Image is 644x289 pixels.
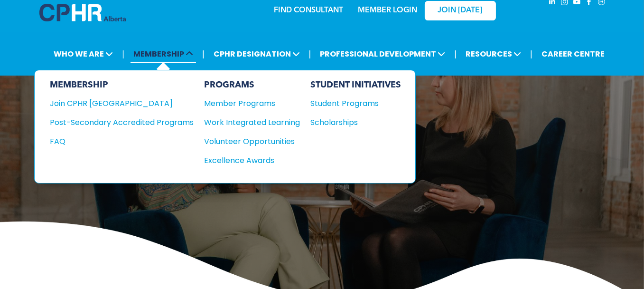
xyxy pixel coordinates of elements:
[310,97,392,109] div: Student Programs
[50,116,194,128] a: Post-Secondary Accredited Programs
[204,97,300,109] a: Member Programs
[358,7,417,14] a: MEMBER LOGIN
[530,44,532,64] li: |
[310,97,401,109] a: Student Programs
[50,135,194,147] a: FAQ
[204,135,300,147] a: Volunteer Opportunities
[50,135,179,147] div: FAQ
[204,154,290,166] div: Excellence Awards
[454,44,457,64] li: |
[204,116,300,128] a: Work Integrated Learning
[50,116,179,128] div: Post-Secondary Accredited Programs
[310,116,401,128] a: Scholarships
[131,45,196,63] span: MEMBERSHIP
[204,97,290,109] div: Member Programs
[425,1,496,20] a: JOIN [DATE]
[204,135,290,147] div: Volunteer Opportunities
[204,80,300,90] div: PROGRAMS
[202,44,205,64] li: |
[317,45,448,63] span: PROFESSIONAL DEVELOPMENT
[51,45,116,63] span: WHO WE ARE
[50,97,179,109] div: Join CPHR [GEOGRAPHIC_DATA]
[309,44,311,64] li: |
[463,45,524,63] span: RESOURCES
[310,80,401,90] div: STUDENT INITIATIVES
[274,7,344,14] a: FIND CONSULTANT
[50,97,194,109] a: Join CPHR [GEOGRAPHIC_DATA]
[50,80,194,90] div: MEMBERSHIP
[204,154,300,166] a: Excellence Awards
[204,116,290,128] div: Work Integrated Learning
[211,45,303,63] span: CPHR DESIGNATION
[310,116,392,128] div: Scholarships
[39,4,126,21] img: A blue and white logo for cp alberta
[438,6,483,15] span: JOIN [DATE]
[539,45,607,63] a: CAREER CENTRE
[122,44,124,64] li: |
